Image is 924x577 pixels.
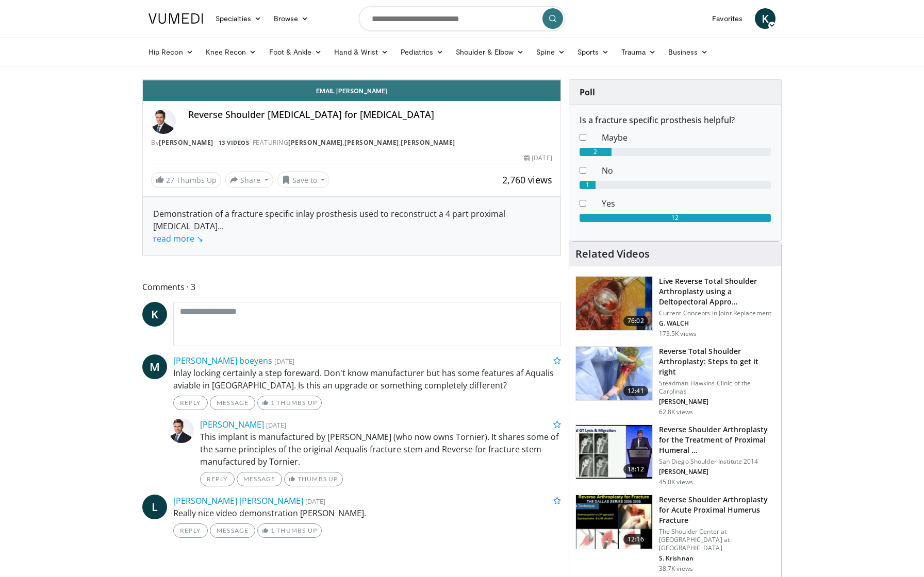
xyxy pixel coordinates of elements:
a: 76:02 Live Reverse Total Shoulder Arthroplasty using a Deltopectoral Appro… Current Concepts in J... [575,276,775,338]
span: 12:41 [623,386,648,396]
a: Sports [571,42,616,62]
a: Browse [268,8,315,29]
div: 1 [580,181,596,189]
a: Knee Recon [200,42,263,62]
a: Business [662,42,715,62]
a: [PERSON_NAME] [288,138,343,147]
p: Steadman Hawkins Clinic of the Carolinas [659,379,775,396]
a: [PERSON_NAME] [159,138,213,147]
div: Demonstration of a fracture specific inlay prosthesis used to reconstruct a 4 part proximal [MEDI... [153,208,550,245]
p: Current Concepts in Joint Replacement [659,309,775,317]
a: Pediatrics [394,42,450,62]
p: Really nice video demonstration [PERSON_NAME]. [173,507,561,519]
span: 12:16 [623,534,648,545]
h3: Reverse Total Shoulder Arthroplasty: Steps to get it right [659,346,775,377]
dd: Yes [594,197,779,210]
a: Message [210,396,255,410]
img: Q2xRg7exoPLTwO8X4xMDoxOjA4MTsiGN.150x105_q85_crop-smart_upscale.jpg [576,425,652,479]
a: [PERSON_NAME] boeyens [173,355,272,366]
p: S. Krishnan [659,554,775,563]
a: 12:41 Reverse Total Shoulder Arthroplasty: Steps to get it right Steadman Hawkins Clinic of the C... [575,346,775,416]
strong: Poll [580,87,595,98]
a: L [142,495,167,519]
span: 27 [166,175,174,185]
a: Message [237,472,282,486]
a: 13 Videos [215,138,253,147]
div: By FEATURING , , [151,138,552,147]
h6: Is a fracture specific prosthesis helpful? [580,115,771,125]
span: 18:12 [623,464,648,474]
span: 1 [271,399,275,406]
p: 62.8K views [659,408,693,416]
h3: Live Reverse Total Shoulder Arthroplasty using a Deltopectoral Appro… [659,276,775,307]
a: Hip Recon [142,42,200,62]
a: Reply [200,472,235,486]
a: Favorites [706,8,749,29]
img: Avatar [151,109,176,134]
a: read more ↘ [153,233,203,244]
a: Shoulder & Elbow [450,42,530,62]
a: 27 Thumbs Up [151,172,221,188]
span: 2,760 views [502,174,552,186]
img: butch_reverse_arthroplasty_3.png.150x105_q85_crop-smart_upscale.jpg [576,495,652,549]
a: K [142,302,167,327]
span: 76:02 [623,316,648,326]
a: 1 Thumbs Up [257,523,322,538]
p: 173.5K views [659,330,697,338]
h3: Reverse Shoulder Arthroplasty for the Treatment of Proximal Humeral … [659,425,775,455]
a: [PERSON_NAME] [344,138,399,147]
p: 45.0K views [659,478,693,486]
span: Comments 3 [142,280,561,294]
a: [PERSON_NAME] [401,138,455,147]
small: [DATE] [305,497,325,506]
a: Message [210,523,255,538]
img: 684033_3.png.150x105_q85_crop-smart_upscale.jpg [576,277,652,330]
a: K [755,8,775,29]
p: San Diego Shoulder Institute 2014 [659,457,775,466]
p: [PERSON_NAME] [659,468,775,476]
p: 38.7K views [659,565,693,573]
p: [PERSON_NAME] [659,398,775,406]
img: Avatar [169,418,194,443]
img: VuMedi Logo [148,13,203,24]
a: Thumbs Up [284,472,342,486]
div: [DATE] [524,154,552,163]
span: 1 [271,527,275,534]
a: [PERSON_NAME] [200,419,264,430]
a: M [142,354,167,379]
div: 2 [580,148,612,156]
a: Foot & Ankle [263,42,328,62]
a: [PERSON_NAME] [PERSON_NAME] [173,495,303,506]
small: [DATE] [274,357,294,366]
small: [DATE] [266,420,286,430]
input: Search topics, interventions [359,6,565,31]
img: 326034_0000_1.png.150x105_q85_crop-smart_upscale.jpg [576,347,652,400]
a: Specialties [209,8,268,29]
h4: Related Videos [575,248,650,260]
button: Save to [277,172,330,188]
video-js: Video Player [143,80,560,80]
h4: Reverse Shoulder [MEDICAL_DATA] for [MEDICAL_DATA] [188,109,552,121]
p: This implant is manufactured by [PERSON_NAME] (who now owns Tornier). It shares some of the same ... [200,431,561,468]
a: 18:12 Reverse Shoulder Arthroplasty for the Treatment of Proximal Humeral … San Diego Shoulder In... [575,425,775,486]
button: Share [225,172,273,188]
div: 12 [580,214,771,222]
a: Reply [173,396,208,410]
a: Hand & Wrist [328,42,394,62]
p: Inlay locking certainly a step foreward. Don't know manufacturer but has some features af Aqualis... [173,367,561,392]
h3: Reverse Shoulder Arthroplasty for Acute Proximal Humerus Fracture [659,495,775,525]
dd: No [594,164,779,177]
dd: Maybe [594,131,779,144]
a: Trauma [615,42,662,62]
a: Reply [173,523,208,538]
a: Email [PERSON_NAME] [143,80,560,101]
a: 1 Thumbs Up [257,396,322,410]
a: 12:16 Reverse Shoulder Arthroplasty for Acute Proximal Humerus Fracture The Shoulder Center at [G... [575,495,775,573]
p: The Shoulder Center at [GEOGRAPHIC_DATA] at [GEOGRAPHIC_DATA] [659,528,775,552]
a: Spine [530,42,571,62]
p: G. WALCH [659,319,775,328]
